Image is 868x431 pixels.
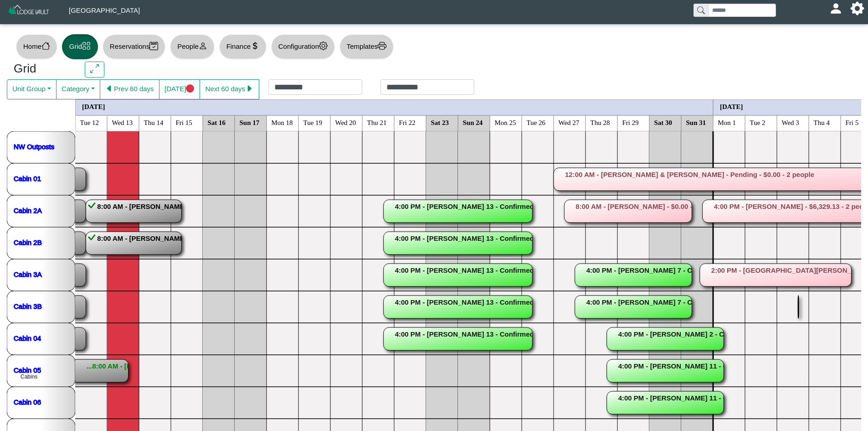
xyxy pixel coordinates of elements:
button: Unit Group [7,79,56,99]
svg: house [41,42,50,50]
text: Cabins [21,374,37,380]
text: Sun 17 [240,119,260,126]
text: Tue 12 [80,119,99,126]
a: Cabin 2A [14,206,42,214]
svg: caret right fill [245,84,254,93]
svg: currency dollar [251,42,259,50]
text: Thu 14 [144,119,164,126]
button: Gridgrid [62,34,98,59]
svg: gear fill [854,5,861,12]
text: Tue 26 [527,119,546,126]
svg: search [697,6,704,14]
text: Thu 28 [591,119,610,126]
a: Cabin 3A [14,270,42,278]
text: [DATE] [720,103,743,110]
text: Thu 4 [814,119,830,126]
button: Category [56,79,100,99]
a: Cabin 2B [14,238,42,246]
button: Next 60 dayscaret right fill [200,79,259,99]
svg: gear [319,42,328,50]
text: Mon 1 [718,119,736,126]
img: Z [7,4,51,20]
svg: circle fill [186,84,195,93]
button: Homehouse [16,34,57,59]
text: Sun 31 [686,119,706,126]
button: caret left fillPrev 60 days [100,79,159,99]
svg: arrows angle expand [90,64,99,73]
input: Check in [268,79,362,95]
a: Cabin 05 [14,366,41,374]
button: Financecurrency dollar [219,34,267,59]
text: Mon 18 [272,119,293,126]
text: Wed 3 [782,119,799,126]
text: Wed 13 [112,119,133,126]
button: Templatesprinter [339,34,394,59]
text: Sun 24 [463,119,483,126]
text: Tue 2 [750,119,765,126]
h3: Grid [14,62,71,76]
text: Mon 25 [495,119,516,126]
text: Sat 23 [431,119,449,126]
text: Fri 22 [399,119,416,126]
button: Configurationgear [271,34,335,59]
a: Cabin 04 [14,334,41,342]
text: Fri 5 [846,119,859,126]
text: Tue 19 [303,119,323,126]
text: Fri 15 [176,119,192,126]
text: [DATE] [82,103,105,110]
svg: caret left fill [105,84,114,93]
text: Fri 29 [622,119,639,126]
text: Thu 21 [367,119,387,126]
input: Check out [380,79,474,95]
text: Sat 16 [208,119,226,126]
svg: calendar2 check [149,42,158,50]
text: Wed 27 [559,119,580,126]
a: NW Outposts [14,142,54,150]
a: Cabin 06 [14,398,41,405]
text: Sat 30 [654,119,673,126]
svg: person fill [832,5,839,12]
button: arrows angle expand [85,62,104,78]
a: Cabin 01 [14,174,41,182]
button: [DATE]circle fill [159,79,200,99]
text: Wed 20 [335,119,356,126]
svg: grid [82,42,91,50]
button: Reservationscalendar2 check [103,34,165,59]
button: Peopleperson [170,34,214,59]
a: Cabin 3B [14,302,42,310]
svg: person [199,42,207,50]
svg: printer [378,42,386,50]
